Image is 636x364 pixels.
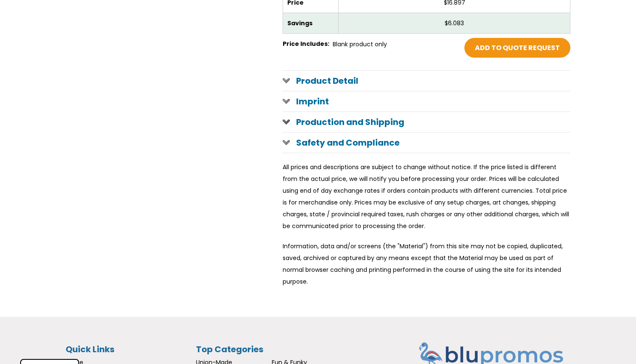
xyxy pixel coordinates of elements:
td: $6.083 [339,13,570,33]
a: Product Detail [283,71,570,91]
a: Imprint [283,91,570,112]
span: Price Includes: [283,40,331,48]
h3: Top Categories [196,342,347,356]
span: Blank product only [333,40,387,48]
td: Savings [283,13,339,33]
a: Safety and Compliance [283,133,570,153]
a: Add to Shopping Cart [464,38,570,58]
a: Production and Shipping [283,112,570,132]
h3: Quick Links [66,342,192,356]
div: Information, data and/or screens (the "Material") from this site may not be copied, duplicated, s... [283,240,570,287]
div: All prices and descriptions are subject to change without notice. If the price listed is differen... [283,161,570,232]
